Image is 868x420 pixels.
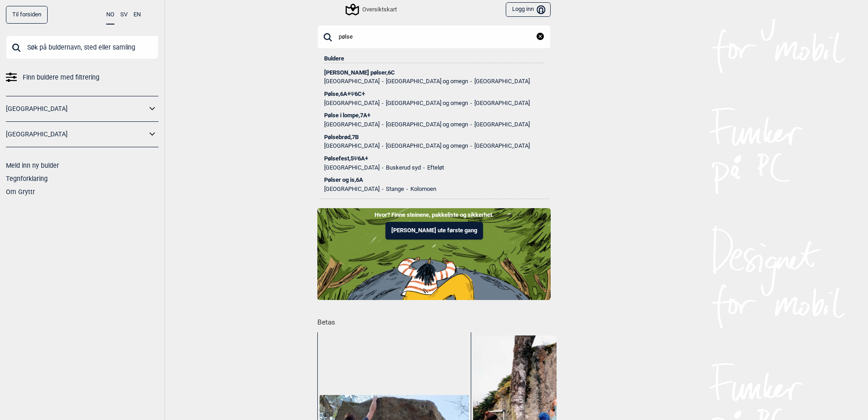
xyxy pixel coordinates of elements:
[385,222,483,240] button: [PERSON_NAME] ute første gang
[324,186,380,192] li: [GEOGRAPHIC_DATA]
[133,6,141,24] button: EN
[324,177,544,183] div: Pølser og is , 6A
[6,175,48,182] a: Tegnforklaring
[380,78,468,85] li: [GEOGRAPHIC_DATA] og omegn
[6,102,147,115] a: [GEOGRAPHIC_DATA]
[324,78,380,85] li: [GEOGRAPHIC_DATA]
[380,186,404,192] li: Stange
[317,208,551,300] img: Indoor to outdoor
[324,49,544,63] div: Buldere
[380,165,421,171] li: Buskerud syd
[324,121,380,128] li: [GEOGRAPHIC_DATA]
[350,90,355,97] span: Ψ
[317,312,557,328] h1: Betas
[7,210,861,220] p: Hvor? Finne steinene, pakkeliste og sikkerhet.
[6,6,48,24] a: Til forsiden
[380,143,468,149] li: [GEOGRAPHIC_DATA] og omegn
[324,143,380,149] li: [GEOGRAPHIC_DATA]
[468,78,530,85] li: [GEOGRAPHIC_DATA]
[23,71,99,84] span: Finn buldere med filtrering
[468,100,530,106] li: [GEOGRAPHIC_DATA]
[506,2,551,17] button: Logg inn
[6,128,147,141] a: [GEOGRAPHIC_DATA]
[468,143,530,149] li: [GEOGRAPHIC_DATA]
[324,100,380,106] li: [GEOGRAPHIC_DATA]
[6,71,158,84] a: Finn buldere med filtrering
[324,155,544,162] div: Pølsefest , 5 6A+
[6,35,158,59] input: Søk på buldernavn, sted eller samling
[120,6,128,24] button: SV
[421,165,444,171] li: Efteløt
[324,112,544,119] div: Pølse i lompe , 7A+
[324,91,544,97] div: Pølse , 6A+ 6C+
[324,134,544,140] div: Pølsebrød , 7B
[347,4,397,15] div: Oversiktskart
[380,121,468,128] li: [GEOGRAPHIC_DATA] og omegn
[404,186,436,192] li: Kolomoen
[324,165,380,171] li: [GEOGRAPHIC_DATA]
[468,121,530,128] li: [GEOGRAPHIC_DATA]
[317,25,551,49] input: Søk på buldernavn, sted eller samling
[324,70,544,76] div: [PERSON_NAME] pølser , 6C
[6,188,35,195] a: Om Gryttr
[6,162,59,169] a: Meld inn ny bulder
[354,155,358,162] span: Ψ
[380,100,468,106] li: [GEOGRAPHIC_DATA] og omegn
[106,6,114,25] button: NO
